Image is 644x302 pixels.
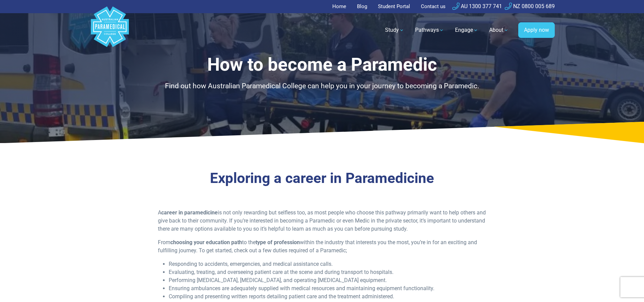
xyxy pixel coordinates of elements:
[505,3,555,9] a: NZ 0800 005 689
[158,238,486,255] p: From to the within the industry that interests you the most, you’re in for an exciting and fulfil...
[158,209,486,233] p: A is not only rewarding but selfless too, as most people who choose this pathway primarily want t...
[411,21,448,40] a: Pathways
[124,81,520,92] p: Find out how Australian Paramedical College can help you in your journey to becoming a Paramedic.
[161,209,218,216] strong: career in paramedicine
[124,54,520,75] h1: How to become a Paramedic
[169,268,486,276] li: Evaluating, treating, and overseeing patient care at the scene and during transport to hospitals.
[381,21,408,40] a: Study
[169,260,486,268] li: Responding to accidents, emergencies, and medical assistance calls.
[256,239,300,246] strong: type of profession
[518,22,555,38] a: Apply now
[124,170,520,187] h2: Exploring a career in Paramedicine
[90,13,130,47] a: Australian Paramedical College
[169,293,486,301] li: Compiling and presenting written reports detailing patient care and the treatment administered.
[169,284,486,293] li: Ensuring ambulances are adequately supplied with medical resources and maintaining equipment func...
[451,21,482,40] a: Engage
[485,21,513,40] a: About
[170,239,242,246] strong: choosing your education path
[452,3,502,9] a: AU 1300 377 741
[169,276,486,284] li: Performing [MEDICAL_DATA], [MEDICAL_DATA], and operating [MEDICAL_DATA] equipment.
